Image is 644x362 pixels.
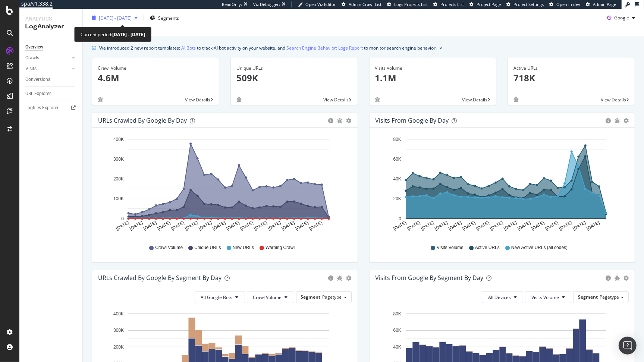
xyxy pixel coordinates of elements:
b: [DATE] - [DATE] [112,31,145,38]
span: Projects List [440,1,464,7]
div: URLs Crawled by Google by day [98,117,187,124]
a: Admin Crawl List [342,1,381,7]
text: [DATE] [434,220,449,232]
text: [DATE] [281,220,296,232]
span: Unique URLs [194,245,221,251]
a: AI Bots [181,44,196,52]
span: New Active URLs (all codes) [511,245,568,251]
span: View Details [462,97,487,103]
div: bug [513,97,519,102]
text: 40K [393,344,401,350]
span: Admin Page [593,1,616,7]
text: 80K [393,137,401,142]
span: Logs Projects List [394,1,428,7]
p: 1.1M [375,72,491,84]
span: [DATE] - [DATE] [99,15,132,21]
text: [DATE] [212,220,227,232]
div: Viz Debugger: [253,1,280,7]
text: 200K [113,176,124,182]
text: 0 [399,216,401,221]
text: [DATE] [516,220,531,232]
text: 200K [113,344,124,350]
span: Segment [301,294,321,300]
div: Logfiles Explorer [25,104,59,112]
text: 400K [113,137,124,142]
span: Project Page [477,1,501,7]
p: 718K [513,72,629,84]
span: Project Settings [513,1,544,7]
div: gear [623,118,629,123]
span: View Details [324,97,349,103]
text: [DATE] [308,220,323,232]
text: [DATE] [530,220,545,232]
div: Active URLs [513,65,629,72]
button: All Google Bots [195,291,245,303]
button: All Devices [482,291,523,303]
text: [DATE] [572,220,587,232]
a: Admin Page [586,1,616,7]
div: bug [236,97,242,102]
div: Open Intercom Messenger [619,337,637,355]
a: Logfiles Explorer [25,104,77,112]
text: 60K [393,157,401,162]
button: Visits Volume [525,291,571,303]
text: [DATE] [156,220,171,232]
svg: A chart. [98,134,349,237]
div: Visits Volume [375,65,491,72]
span: New URLs [233,245,254,251]
span: Visits Volume [437,245,464,251]
span: Open in dev [556,1,580,7]
div: URL Explorer [25,90,51,98]
span: Crawl Volume [155,245,183,251]
div: LogAnalyzer [25,22,76,31]
span: All Google Bots [201,294,233,300]
text: [DATE] [239,220,254,232]
text: [DATE] [184,220,199,232]
div: bug [615,118,620,123]
a: Visits [25,65,70,73]
text: 40K [393,176,401,182]
span: Active URLs [475,245,500,251]
text: 100K [113,196,124,202]
div: bug [375,97,380,102]
div: Visits from Google by day [376,117,449,124]
svg: A chart. [376,134,626,237]
div: bug [98,97,103,102]
a: Open Viz Editor [298,1,336,7]
text: [DATE] [267,220,282,232]
text: [DATE] [489,220,504,232]
button: Crawl Volume [247,291,294,303]
span: Admin Crawl List [349,1,381,7]
span: Open Viz Editor [305,1,336,7]
text: 0 [121,216,124,221]
div: Visits from Google By Segment By Day [376,274,484,281]
div: Unique URLs [236,65,352,72]
text: [DATE] [544,220,559,232]
a: Project Settings [506,1,544,7]
div: URLs Crawled by Google By Segment By Day [98,274,222,281]
div: info banner [92,44,635,52]
a: URL Explorer [25,90,77,98]
p: 509K [236,72,352,84]
text: [DATE] [142,220,157,232]
div: circle-info [329,276,334,281]
text: 400K [113,311,124,317]
button: close banner [438,43,444,53]
div: Visits [25,65,37,73]
text: [DATE] [475,220,490,232]
a: Logs Projects List [387,1,428,7]
text: [DATE] [253,220,268,232]
text: [DATE] [447,220,462,232]
a: Conversions [25,76,77,84]
div: gear [346,276,352,281]
text: [DATE] [170,220,185,232]
button: Segments [147,12,182,24]
div: bug [337,276,343,281]
span: View Details [185,97,210,103]
div: bug [337,118,343,123]
div: We introduced 2 new report templates: to track AI bot activity on your website, and to monitor se... [99,44,437,52]
span: Visits Volume [531,294,559,300]
text: [DATE] [503,220,518,232]
text: [DATE] [558,220,573,232]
